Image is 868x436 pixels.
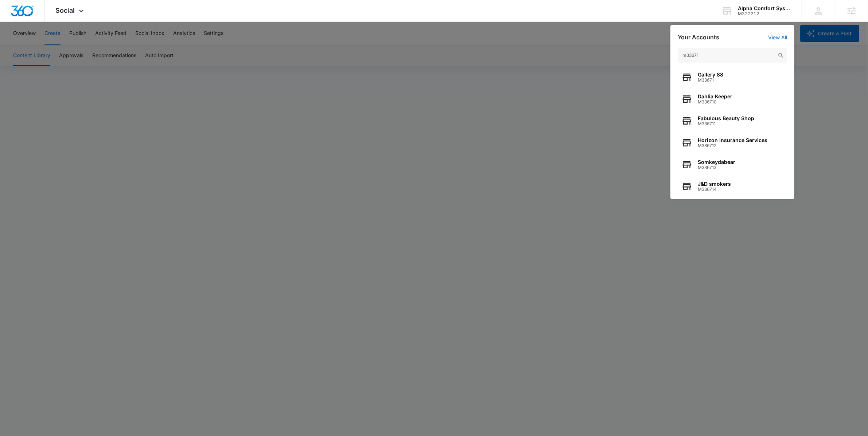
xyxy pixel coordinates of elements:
span: Somkeydabear [698,159,735,165]
button: SomkeydabearM336713 [678,154,787,176]
button: Gallery 88M33671 [678,66,787,88]
button: Fabulous Beauty ShopM336711 [678,110,787,132]
span: J&D smokers [698,181,731,187]
div: account name [738,5,791,11]
span: M336714 [698,187,731,192]
span: Dahlia Keeper [698,94,732,99]
span: M336713 [698,165,735,170]
span: Horizon Insurance Services [698,137,767,143]
button: J&D smokersM336714 [678,176,787,197]
a: View All [768,34,787,40]
span: Gallery 88 [698,72,723,78]
span: Social [56,7,75,14]
span: M336712 [698,143,767,148]
input: Search Accounts [678,48,787,63]
button: Dahlia KeeperM336710 [678,88,787,110]
button: Horizon Insurance ServicesM336712 [678,132,787,154]
span: M336711 [698,121,754,126]
span: M336710 [698,99,732,105]
span: Fabulous Beauty Shop [698,115,754,121]
span: M33671 [698,78,723,83]
div: account id [738,11,791,16]
h2: Your Accounts [678,34,719,41]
